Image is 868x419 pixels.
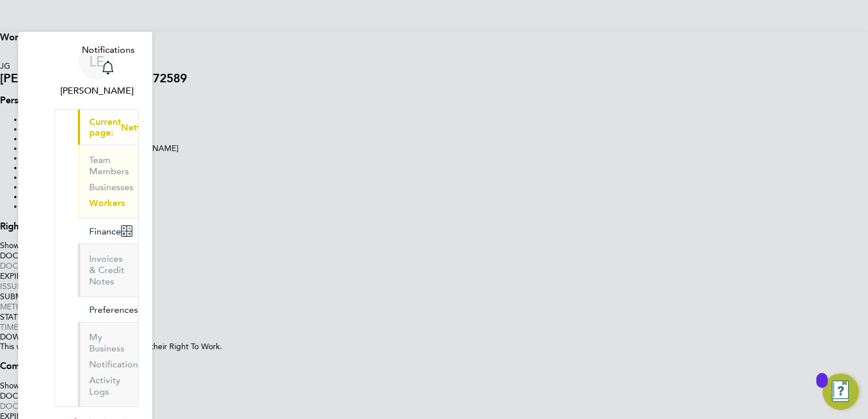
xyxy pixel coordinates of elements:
[89,182,133,192] a: Businesses
[121,122,158,133] span: Network
[89,304,138,315] span: Preferences
[55,43,139,98] a: LE[PERSON_NAME]
[89,359,142,370] a: Notifications
[82,43,135,79] a: Notifications
[89,154,129,177] a: Team Members
[823,374,859,410] button: Open Resource Center, 11 new notifications
[89,226,121,237] span: Finance
[82,43,135,57] span: Notifications
[89,253,124,287] a: Invoices & Credit Notes
[89,375,120,397] a: Activity Logs
[89,332,124,354] a: My Business
[78,145,138,218] div: Current page:Network
[55,84,139,98] span: Lisa Ellis
[89,198,125,208] a: Workers
[78,219,141,244] button: Finance
[78,297,158,322] button: Preferences
[78,110,179,145] button: Current page:Network
[89,116,121,138] span: Current page:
